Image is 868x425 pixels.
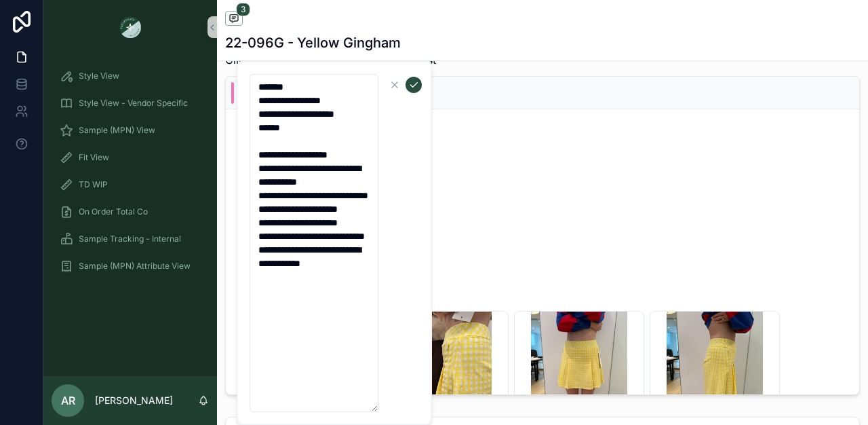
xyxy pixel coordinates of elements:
[52,254,209,278] a: Sample (MPN) Attribute View
[79,179,108,190] span: TD WIP
[236,3,250,16] span: 3
[61,392,75,409] span: AR
[52,200,209,224] a: On Order Total Co
[43,54,217,296] div: scrollable content
[52,118,209,143] a: Sample (MPN) View
[79,125,155,136] span: Sample (MPN) View
[79,234,181,244] span: Sample Tracking - Internal
[52,227,209,251] a: Sample Tracking - Internal
[79,98,188,109] span: Style View - Vendor Specific
[79,206,148,217] span: On Order Total Co
[52,64,209,88] a: Style View
[52,91,209,115] a: Style View - Vendor Specific
[248,115,837,278] span: [DATE] FIT STATUS: Proto STYLE NUMBER: 22-096G NOTES: -bubbling at WB seam -darts are angled out ...
[79,261,191,272] span: Sample (MPN) Attribute View
[119,16,141,38] img: App logo
[79,71,119,81] span: Style View
[225,11,243,28] button: 3
[52,145,209,170] a: Fit View
[225,33,401,52] h1: 22-096G - Yellow Gingham
[79,152,109,163] span: Fit View
[95,394,173,407] p: [PERSON_NAME]
[242,294,843,305] span: Fit Photos
[52,172,209,197] a: TD WIP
